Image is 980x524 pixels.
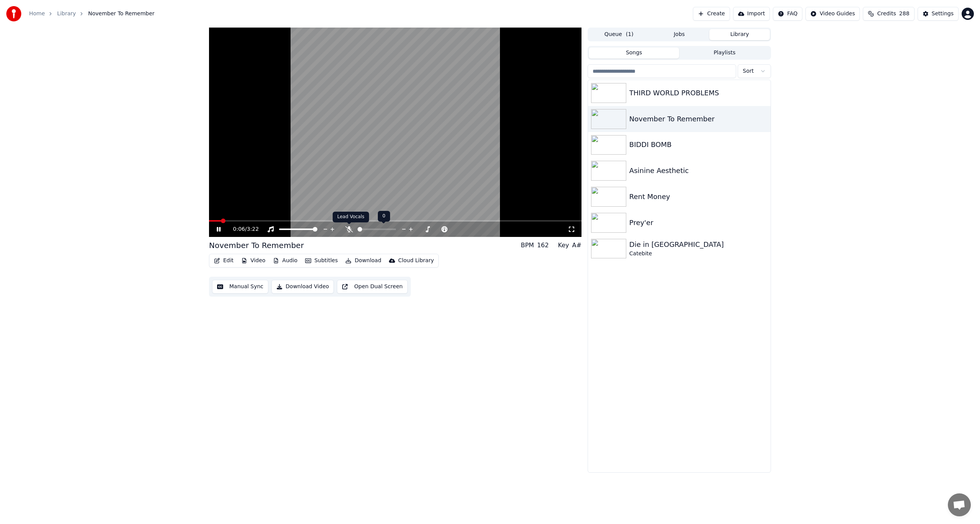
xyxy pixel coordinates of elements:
button: Jobs [649,29,710,40]
button: Library [709,29,770,40]
button: Open Dual Screen [337,280,408,294]
div: Open chat [948,493,971,516]
span: Credits [877,10,896,18]
div: A# [572,241,581,250]
button: Edit [211,255,237,266]
button: Manual Sync [212,280,268,294]
span: 0:06 [233,225,245,233]
nav: breadcrumb [29,10,155,18]
button: Create [693,7,730,21]
div: BIDDI BOMB [629,139,768,150]
button: Settings [918,7,959,21]
div: 162 [537,241,549,250]
div: 0 [378,211,390,222]
div: Lead Vocals [333,212,369,222]
span: 288 [899,10,910,18]
div: Die in [GEOGRAPHIC_DATA] [629,239,768,250]
button: Subtitles [302,255,341,266]
button: FAQ [773,7,802,21]
button: Download [342,255,384,266]
div: Prey'er [629,217,768,228]
div: Cloud Library [398,257,434,264]
span: Sort [743,67,754,75]
button: Audio [270,255,301,266]
div: Catebite [629,250,768,258]
a: Library [57,10,76,18]
button: Video [238,255,268,266]
button: Queue [589,29,649,40]
span: 3:22 [247,225,259,233]
span: ( 1 ) [626,31,634,38]
div: November To Remember [209,240,304,251]
div: Key [558,241,569,250]
span: November To Remember [88,10,154,18]
div: November To Remember [629,114,768,124]
div: Settings [932,10,954,18]
button: Songs [589,47,679,59]
img: youka [6,6,21,21]
div: Rent Money [629,191,768,202]
button: Download Video [271,280,334,294]
button: Import [733,7,770,21]
button: Credits288 [863,7,914,21]
button: Video Guides [805,7,860,21]
a: Home [29,10,45,18]
div: / [233,225,252,233]
div: BPM [521,241,534,250]
div: THIRD WORLD PROBLEMS [629,88,768,98]
button: Playlists [679,47,770,59]
div: Asinine Aesthetic [629,165,768,176]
